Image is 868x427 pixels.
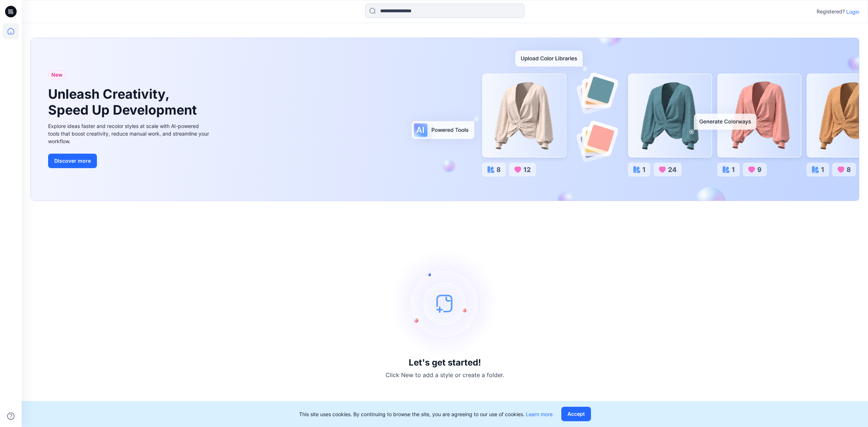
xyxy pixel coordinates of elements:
h3: Let's get started! [409,358,481,368]
a: Learn more [526,411,553,417]
p: Click New to add a style or create a folder. [386,371,504,379]
h1: Unleash Creativity, Speed Up Development [48,86,200,118]
p: Registered? [817,7,845,16]
img: empty-state-image.svg [391,249,499,358]
a: Discover more [48,154,211,168]
p: This site uses cookies. By continuing to browse the site, you are agreeing to our use of cookies. [299,410,553,418]
div: Explore ideas faster and recolor styles at scale with AI-powered tools that boost creativity, red... [48,122,211,145]
button: Discover more [48,154,97,168]
p: Login [846,8,859,16]
button: Accept [561,407,591,421]
span: New [51,71,63,79]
